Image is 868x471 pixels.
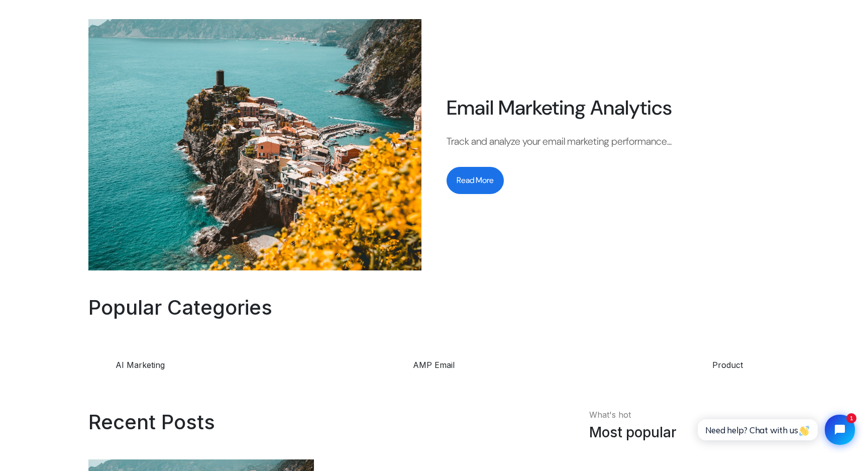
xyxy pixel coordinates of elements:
[447,96,780,120] h1: Email Marketing Analytics
[589,410,780,420] h2: What's hot
[447,167,780,194] a: Read More
[447,167,504,194] button: Read More
[676,345,780,385] a: Product
[689,406,863,453] iframe: Tidio Chat
[88,410,564,434] h1: Recent Posts
[382,345,486,385] a: AMP Email
[589,424,780,441] h1: Most popular
[447,134,780,149] p: Track and analyze your email marketing performance...
[88,296,780,320] h1: Popular Categories
[88,345,192,385] a: AI Marketing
